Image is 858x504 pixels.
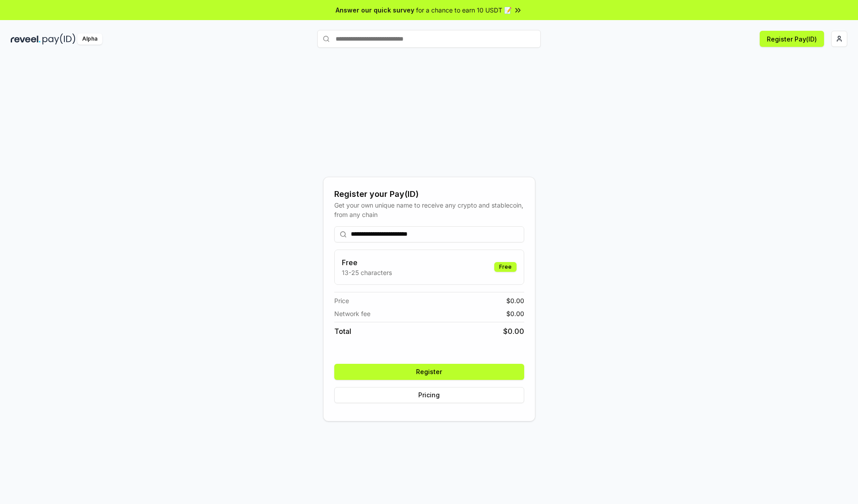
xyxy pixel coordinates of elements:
[506,296,524,305] span: $ 0.00
[503,326,524,337] span: $ 0.00
[342,257,392,268] h3: Free
[334,309,370,318] span: Network fee
[416,5,512,15] span: for a chance to earn 10 USDT 📝
[77,33,102,45] div: Alpha
[760,31,824,47] button: Register Pay(ID)
[334,364,524,380] button: Register
[334,188,524,200] div: Register your Pay(ID)
[506,309,524,318] span: $ 0.00
[334,296,349,305] span: Price
[334,387,524,403] button: Pricing
[494,262,517,272] div: Free
[342,268,392,277] p: 13-25 characters
[336,5,414,15] span: Answer our quick survey
[334,200,524,219] div: Get your own unique name to receive any crypto and stablecoin, from any chain
[334,326,351,337] span: Total
[42,33,76,45] img: pay_id
[11,33,41,45] img: reveel_dark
